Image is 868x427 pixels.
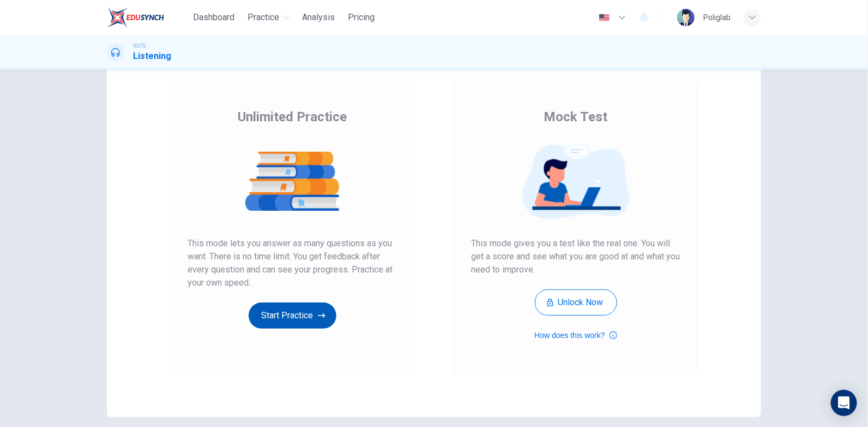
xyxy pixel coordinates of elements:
[188,237,397,289] span: This mode lets you answer as many questions as you want. There is no time limit. You get feedback...
[535,289,617,316] button: Unlock Now
[189,8,239,27] button: Dashboard
[831,390,857,416] div: Open Intercom Messenger
[238,108,347,126] span: Unlimited Practice
[133,42,146,50] span: IELTS
[248,11,280,24] span: Practice
[194,11,235,24] span: Dashboard
[244,8,294,27] button: Practice
[107,7,189,28] a: EduSynch logo
[133,50,171,63] h1: Listening
[544,108,608,126] span: Mock Test
[107,7,164,28] img: EduSynch logo
[298,8,340,27] button: Analysis
[471,237,680,276] span: This mode gives you a test like the real one. You will get a score and see what you are good at a...
[534,329,617,342] button: How does this work?
[344,8,379,27] button: Pricing
[303,11,335,24] span: Analysis
[677,9,695,26] img: Profile picture
[249,303,336,329] button: Start Practice
[598,14,611,22] img: en
[348,11,375,24] span: Pricing
[703,11,731,24] div: Poliglab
